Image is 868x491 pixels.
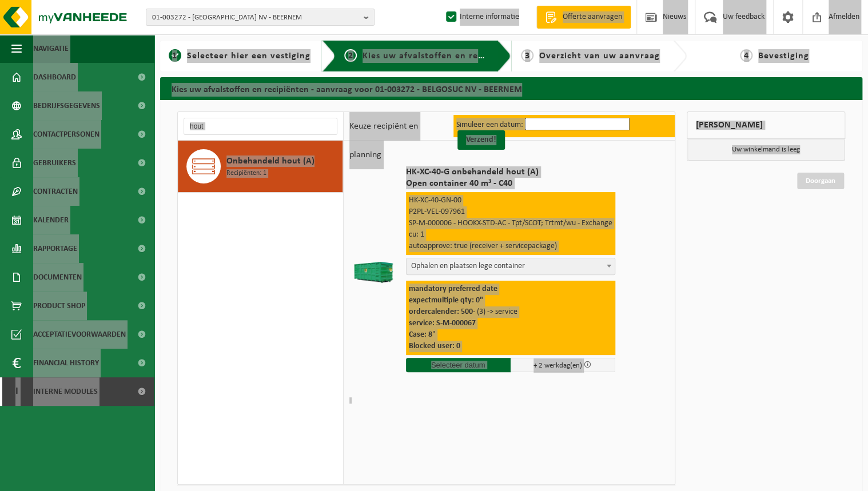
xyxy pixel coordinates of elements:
span: + 2 werkdag(en) [533,362,582,369]
span: P2PL-VEL-097961 [409,207,465,216]
span: cu: 1 [409,230,424,239]
span: Bevestiging [758,51,809,61]
a: Offerte aanvragen [536,6,631,29]
strong: expectmultiple qty: 0" [409,296,483,305]
span: Kalender [33,206,69,234]
strong: Case: 8 [409,330,432,339]
span: Gebruikers [33,149,76,177]
span: Open container 40 m³ - C40 [406,178,615,189]
span: Contracten [33,177,78,206]
span: SP-M-000006 - HOOKX-STD-AC - Tpt/SCOT; Trtmt/wu - Exchange [409,219,612,227]
a: Doorgaan [797,173,844,189]
label: Interne informatie [444,9,519,26]
span: autoapprove: true (receiver + servicepackage) [409,242,557,250]
span: HK-XC-40-G onbehandeld hout (A) [406,166,615,178]
strong: service: S-M-000067 [409,319,476,328]
span: Bedrijfsgegevens [33,91,100,120]
span: Product Shop [33,292,85,320]
span: Navigatie [33,34,69,63]
strong: mandatory preferred date [409,285,497,293]
label: Simuleer een datum: [456,121,523,129]
p: Uw winkelmand is leeg [687,139,845,161]
span: Kies uw afvalstoffen en recipiënten [363,51,520,61]
strong: Blocked user: 0 [409,342,460,350]
span: Acceptatievoorwaarden [33,320,126,349]
div: [PERSON_NAME] [687,111,845,139]
button: Verzend! [457,130,505,150]
span: Selecteer hier een vestiging [187,51,310,61]
span: 2 [344,49,357,62]
span: Overzicht van uw aanvraag [539,51,660,61]
span: Interne modules [33,377,98,406]
div: Keuze recipiënt en planning [344,112,454,141]
a: 1Selecteer hier een vestiging [166,49,313,63]
span: 1 [169,49,181,62]
span: Contactpersonen [33,120,99,149]
span: Offerte aanvragen [560,11,625,23]
span: HK-XC-40-GN-00 [409,196,461,205]
span: Recipiënten: 1 [226,168,266,179]
span: 01-003272 - [GEOGRAPHIC_DATA] NV - BEERNEM [152,9,359,26]
div: - (3) -> service " [406,281,615,355]
span: 3 [521,49,533,62]
input: Selecteer datum [406,358,511,372]
span: Ophalen en plaatsen lege container [406,258,615,275]
strong: ordercalender: 500 [409,308,473,316]
span: Ophalen en plaatsen lege container [407,258,615,274]
h2: Kies uw afvalstoffen en recipiënten - aanvraag voor 01-003272 - BELGOSUC NV - BEERNEM [160,77,862,99]
span: Rapportage [33,234,77,263]
span: Financial History [33,349,99,377]
span: Onbehandeld hout (A) [226,154,314,168]
span: I [11,377,22,406]
span: Documenten [33,263,82,292]
button: 01-003272 - [GEOGRAPHIC_DATA] NV - BEERNEM [146,9,375,26]
button: Onbehandeld hout (A) Recipiënten: 1 [178,141,343,193]
span: 4 [740,49,752,62]
span: Dashboard [33,63,76,91]
input: Materiaal zoeken [184,118,337,135]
